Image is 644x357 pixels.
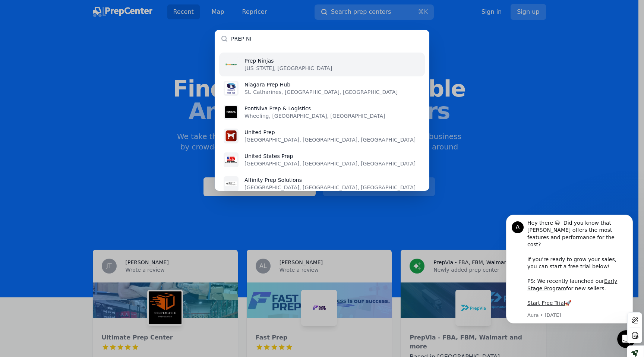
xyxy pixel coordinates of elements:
[244,136,416,143] p: [GEOGRAPHIC_DATA], [GEOGRAPHIC_DATA], [GEOGRAPHIC_DATA]
[244,152,416,160] p: United States Prep
[244,184,416,191] p: [GEOGRAPHIC_DATA], [GEOGRAPHIC_DATA], [GEOGRAPHIC_DATA]
[244,129,416,136] p: United Prep
[244,57,332,64] p: Prep Ninjas
[244,176,416,184] p: Affinity Prep Solutions
[244,105,385,112] p: PontNiva Prep & Logistics
[244,64,332,72] p: [US_STATE], [GEOGRAPHIC_DATA]
[244,112,385,120] p: Wheeling, [GEOGRAPHIC_DATA], [GEOGRAPHIC_DATA]
[617,330,635,348] iframe: Intercom live chat
[244,160,416,167] p: [GEOGRAPHIC_DATA], [GEOGRAPHIC_DATA], [GEOGRAPHIC_DATA]
[225,82,237,94] img: Niagara Prep Hub
[225,178,237,190] img: Affinity Prep Solutions
[225,59,237,70] img: Prep Ninjas
[225,106,237,118] img: PontNiva Prep & Logistics
[215,30,429,48] input: Search prep centers...
[495,211,644,337] iframe: Intercom notifications message
[225,130,237,142] img: United Prep
[244,88,398,96] p: St. Catharines, [GEOGRAPHIC_DATA], [GEOGRAPHIC_DATA]
[244,81,398,88] p: Niagara Prep Hub
[225,154,237,166] img: United States Prep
